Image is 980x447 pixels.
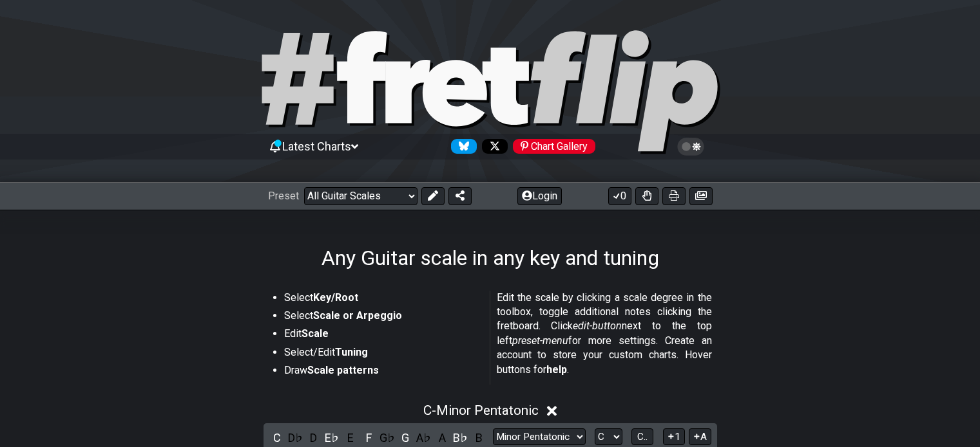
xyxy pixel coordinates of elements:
li: Select/Edit [284,345,481,363]
a: Follow #fretflip at X [477,139,508,154]
div: toggle pitch class [434,429,450,446]
div: toggle pitch class [452,429,469,446]
button: Print [662,187,686,205]
a: Follow #fretflip at Bluesky [446,139,477,154]
div: toggle pitch class [379,429,396,446]
span: C - Minor Pentatonic [423,403,539,418]
span: Preset [268,190,299,202]
strong: Scale [302,327,329,340]
div: toggle pitch class [342,429,359,446]
div: toggle pitch class [470,429,487,446]
li: Select [284,309,481,327]
div: toggle pitch class [269,429,285,446]
p: Edit the scale by clicking a scale degree in the toolbox, toggle additional notes clicking the fr... [497,291,712,377]
span: Toggle light / dark theme [684,141,698,152]
div: Chart Gallery [513,139,595,154]
div: toggle pitch class [323,429,340,446]
select: Scale [493,428,586,446]
h1: Any Guitar scale in any key and tuning [322,246,659,270]
button: A [689,428,711,446]
button: C.. [631,428,653,446]
button: Share Preset [448,187,472,205]
li: Draw [284,363,481,381]
select: Tonic/Root [595,428,622,446]
li: Edit [284,327,481,345]
strong: Scale or Arpeggio [313,309,402,322]
strong: help [546,363,567,376]
button: 1 [663,428,685,446]
strong: Key/Root [313,291,358,304]
li: Select [284,291,481,309]
div: toggle pitch class [287,429,303,446]
span: C.. [637,431,648,442]
em: preset-menu [512,334,568,347]
strong: Tuning [335,346,368,358]
div: toggle pitch class [397,429,414,446]
button: 0 [608,187,631,205]
button: Create image [689,187,713,205]
div: toggle pitch class [360,429,377,446]
select: Preset [304,187,418,205]
strong: Scale patterns [307,364,379,376]
button: Toggle Dexterity for all fretkits [635,187,658,205]
em: edit-button [573,320,622,332]
span: Latest Charts [282,140,351,153]
a: #fretflip at Pinterest [508,139,595,154]
button: Edit Preset [421,187,445,205]
div: toggle pitch class [416,429,432,446]
div: toggle pitch class [305,429,322,446]
button: Login [517,187,562,205]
